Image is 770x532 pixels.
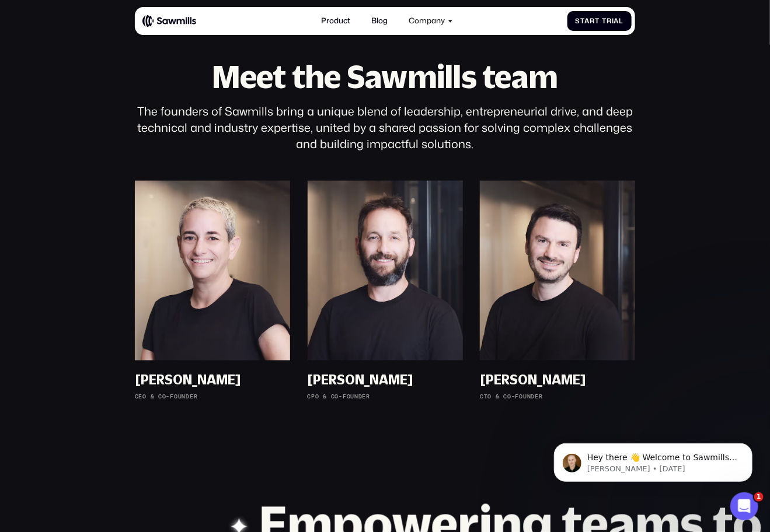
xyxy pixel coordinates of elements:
div: CEO & Co-Founder [135,394,290,401]
span: r [590,17,595,25]
a: Blog [365,10,393,32]
span: r [607,17,612,25]
span: S [575,17,580,25]
span: i [612,17,614,25]
h2: Meet the Sawmills team [212,61,558,92]
a: [PERSON_NAME]CEO & Co-Founder [135,181,290,401]
a: StartTrial [567,11,632,31]
span: T [602,17,607,25]
div: Company [409,16,445,26]
iframe: Intercom notifications message [536,419,770,501]
a: Product [315,10,356,32]
span: a [585,17,590,25]
div: Company [403,10,459,32]
a: [PERSON_NAME]CPO & Co-Founder [308,181,463,401]
span: t [595,17,600,25]
span: l [619,17,624,25]
div: CPO & Co-Founder [308,394,463,401]
div: CTO & Co-Founder [480,394,635,401]
div: The founders of Sawmills bring a unique blend of leadership, entrepreneurial drive, and deep tech... [135,103,635,152]
span: t [580,17,585,25]
a: [PERSON_NAME]CTO & Co-Founder [480,181,635,401]
iframe: Intercom live chat [730,492,758,520]
span: a [614,17,619,25]
span: 1 [754,492,764,502]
